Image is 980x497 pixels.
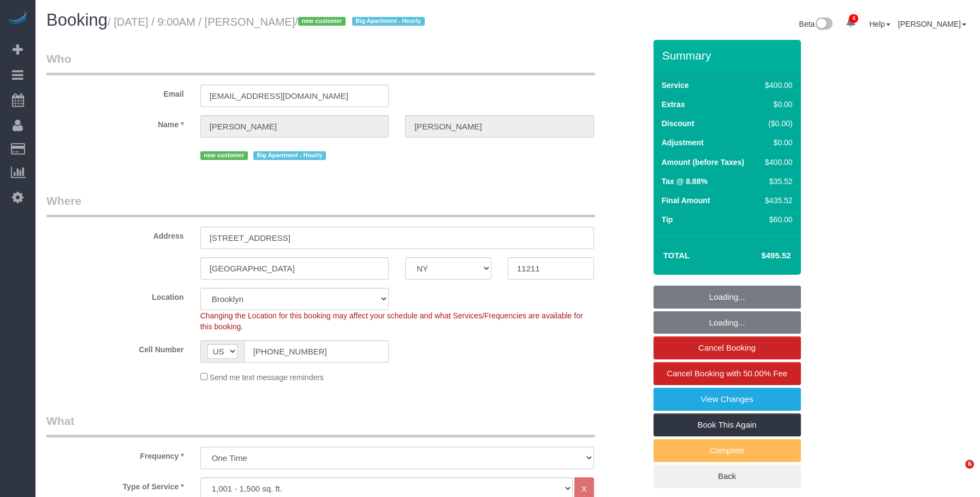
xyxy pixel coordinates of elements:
[654,465,801,488] a: Back
[943,460,969,486] iframe: Intercom live chat
[663,251,690,260] strong: Total
[108,16,428,28] small: / [DATE] / 9:00AM / [PERSON_NAME]
[200,151,248,160] span: new customer
[298,17,346,26] span: new customer
[654,362,801,385] a: Cancel Booking with 50.00% Fee
[761,176,792,187] div: $35.52
[200,311,583,331] span: Changing the Location for this booking may affect your schedule and what Services/Frequencies are...
[869,20,890,28] a: Help
[654,388,801,411] a: View Changes
[352,17,425,26] span: Big Apartment - Hourly
[244,340,389,363] input: Cell Number
[295,16,428,28] span: /
[662,176,708,187] label: Tax @ 8.88%
[662,137,704,148] label: Adjustment
[662,157,744,168] label: Amount (before Taxes)
[662,49,795,62] h3: Summary
[761,157,792,168] div: $400.00
[965,460,974,469] span: 6
[38,447,192,461] label: Frequency *
[761,80,792,91] div: $400.00
[654,336,801,359] a: Cancel Booking
[38,227,192,241] label: Address
[508,257,594,280] input: Zip Code
[46,193,595,217] legend: Where
[46,10,108,29] span: Booking
[898,20,966,28] a: [PERSON_NAME]
[849,14,858,23] span: 4
[46,51,595,75] legend: Who
[38,288,192,303] label: Location
[728,251,791,261] h4: $495.52
[761,195,792,206] div: $435.52
[200,115,389,138] input: First Name
[662,118,694,129] label: Discount
[662,80,689,91] label: Service
[38,85,192,99] label: Email
[761,99,792,110] div: $0.00
[761,137,792,148] div: $0.00
[799,20,833,28] a: Beta
[38,340,192,355] label: Cell Number
[667,369,787,378] span: Cancel Booking with 50.00% Fee
[253,151,326,160] span: Big Apartment - Hourly
[46,413,595,437] legend: What
[38,115,192,130] label: Name *
[840,11,862,35] a: 4
[38,477,192,492] label: Type of Service *
[815,17,833,32] img: New interface
[662,99,685,110] label: Extras
[210,373,324,382] span: Send me text message reminders
[761,214,792,225] div: $60.00
[662,195,710,206] label: Final Amount
[7,11,28,26] img: Automaid Logo
[405,115,594,138] input: Last Name
[761,118,792,129] div: ($0.00)
[662,214,673,225] label: Tip
[200,257,389,280] input: City
[200,85,389,107] input: Email
[654,413,801,436] a: Book This Again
